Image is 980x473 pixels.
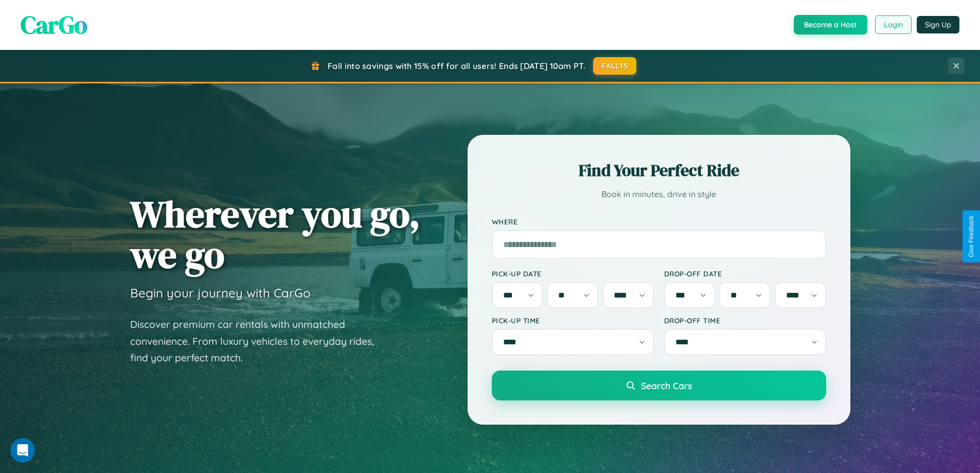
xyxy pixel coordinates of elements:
label: Drop-off Date [664,269,826,278]
label: Pick-up Date [492,269,654,278]
h3: Begin your journey with CarGo [130,285,311,301]
h1: Wherever you go, we go [130,194,420,275]
p: Discover premium car rentals with unmatched convenience. From luxury vehicles to everyday rides, ... [130,316,387,366]
button: Search Cars [492,371,826,400]
span: Search Cars [641,380,692,391]
div: Give Feedback [968,216,975,257]
label: Where [492,217,826,226]
h2: Find Your Perfect Ride [492,159,826,182]
label: Drop-off Time [664,316,826,325]
p: Book in minutes, drive in style [492,187,826,202]
button: Login [875,15,912,34]
iframe: Intercom live chat [10,438,35,463]
label: Pick-up Time [492,316,654,325]
button: FALL15 [593,57,636,75]
button: Sign Up [917,16,959,33]
span: Fall into savings with 15% off for all users! Ends [DATE] 10am PT. [328,61,585,71]
span: CarGo [21,8,87,42]
button: Become a Host [794,15,867,34]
